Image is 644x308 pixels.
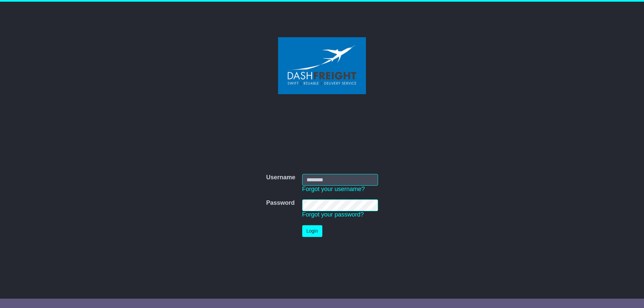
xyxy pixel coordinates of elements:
label: Password [266,199,294,207]
a: Forgot your username? [302,186,365,192]
img: Dash Freight [278,37,366,94]
button: Login [302,225,322,237]
label: Username [266,174,295,181]
a: Forgot your password? [302,211,364,218]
